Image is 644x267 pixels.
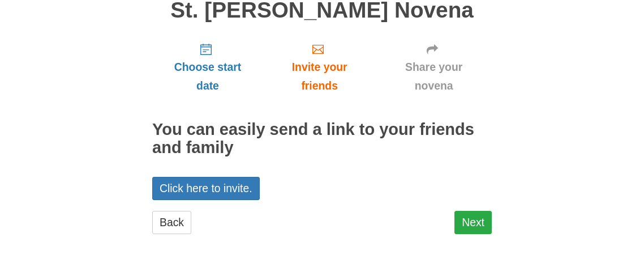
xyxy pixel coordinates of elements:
a: Choose start date [152,33,263,101]
a: Back [152,211,191,234]
a: Click here to invite. [152,177,260,200]
span: Choose start date [164,58,252,95]
a: Share your novena [376,33,492,101]
a: Next [454,211,492,234]
h2: You can easily send a link to your friends and family [152,121,492,157]
a: Invite your friends [263,33,376,101]
span: Share your novena [387,58,480,95]
span: Invite your friends [274,58,364,95]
